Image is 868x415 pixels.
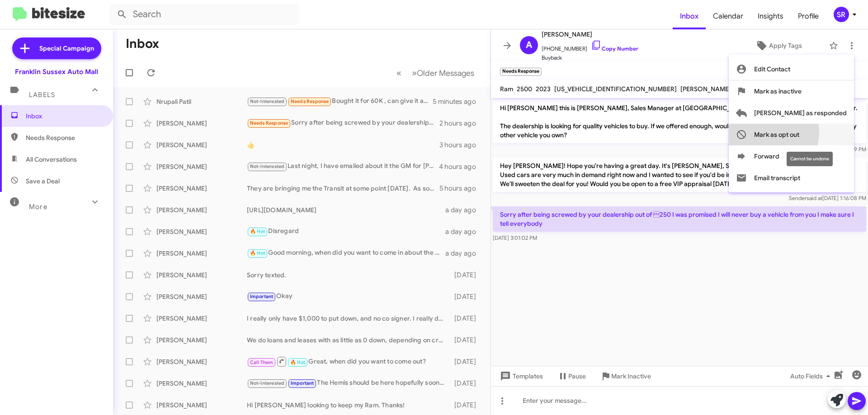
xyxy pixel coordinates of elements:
[754,124,799,145] span: Mark as opt out
[729,167,854,189] button: Email transcript
[787,152,833,166] div: Cannot be undone
[754,58,790,80] span: Edit Contact
[729,145,854,167] button: Forward
[754,102,847,124] span: [PERSON_NAME] as responded
[754,80,802,102] span: Mark as inactive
